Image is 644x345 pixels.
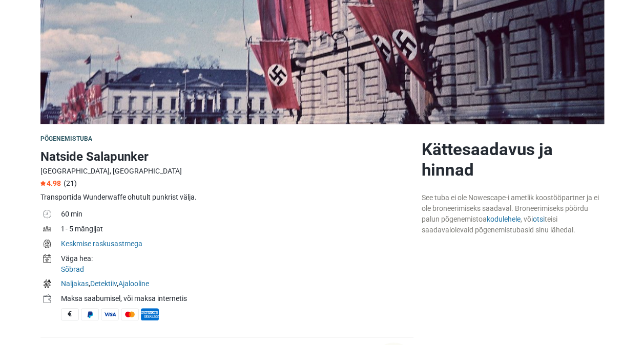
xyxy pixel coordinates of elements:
[61,277,413,292] td: , ,
[40,147,413,166] h1: Natside Salapunker
[101,308,119,320] span: Visa
[40,179,61,187] span: 4.98
[40,192,413,203] div: Transportida Wunderwaffe ohutult punkrist välja.
[61,293,413,304] div: Maksa saabumisel, või maksa internetis
[64,179,77,187] span: (21)
[422,139,604,180] h2: Kättesaadavus ja hinnad
[141,308,159,320] span: American Express
[118,279,149,288] a: Ajalooline
[40,181,46,186] img: Star
[40,135,93,142] span: Põgenemistuba
[61,279,89,288] a: Naljakas
[40,166,413,177] div: [GEOGRAPHIC_DATA], [GEOGRAPHIC_DATA]
[533,215,545,223] a: otsi
[81,308,99,320] span: PayPal
[61,240,142,248] a: Keskmise raskusastmega
[61,253,413,264] div: Väga hea:
[487,215,521,223] a: kodulehele
[121,308,139,320] span: MasterCard
[61,265,84,273] a: Sõbrad
[61,308,79,320] span: Sularaha
[422,192,604,235] div: See tuba ei ole Nowescape-i ametlik koostööpartner ja ei ole broneerimiseks saadaval. Broneerimis...
[90,279,117,288] a: Detektiiv
[61,208,413,223] td: 60 min
[61,223,413,238] td: 1 - 5 mängijat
